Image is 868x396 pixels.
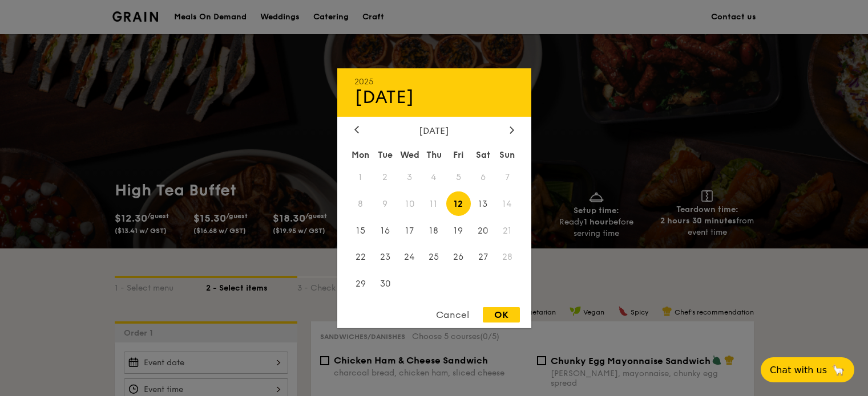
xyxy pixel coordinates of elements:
div: Wed [397,144,422,165]
div: Fri [446,144,471,165]
span: 6 [471,165,495,189]
span: 🦙 [831,364,845,377]
span: 20 [471,218,495,243]
div: [DATE] [354,86,514,108]
span: 1 [349,165,373,189]
span: 19 [446,218,471,243]
div: Sun [495,144,520,165]
span: 15 [349,218,373,243]
span: 5 [446,165,471,189]
div: Thu [422,144,446,165]
span: 27 [471,245,495,270]
span: 18 [422,218,446,243]
span: Chat with us [770,365,827,375]
span: 13 [471,191,495,216]
span: 25 [422,245,446,270]
div: 2025 [354,76,514,86]
span: 8 [349,191,373,216]
span: 4 [422,165,446,189]
div: [DATE] [354,125,514,136]
span: 22 [349,245,373,270]
div: Sat [471,144,495,165]
span: 29 [349,272,373,296]
div: Mon [349,144,373,165]
span: 17 [397,218,422,243]
span: 14 [495,191,520,216]
span: 30 [373,272,397,296]
span: 26 [446,245,471,270]
span: 7 [495,165,520,189]
span: 21 [495,218,520,243]
span: 12 [446,191,471,216]
div: Cancel [425,307,481,322]
span: 11 [422,191,446,216]
button: Chat with us🦙 [761,357,854,382]
span: 10 [397,191,422,216]
span: 3 [397,165,422,189]
span: 24 [397,245,422,270]
div: OK [483,307,520,322]
span: 16 [373,218,397,243]
span: 2 [373,165,397,189]
span: 28 [495,245,520,270]
span: 23 [373,245,397,270]
div: Tue [373,144,397,165]
span: 9 [373,191,397,216]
